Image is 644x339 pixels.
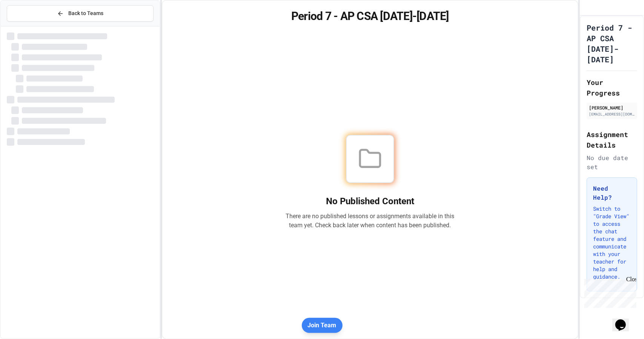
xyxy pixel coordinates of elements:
p: Switch to "Grade View" to access the chat feature and communicate with your teacher for help and ... [593,205,631,280]
h1: Period 7 - AP CSA [DATE]-[DATE] [587,22,637,65]
span: Back to Teams [68,9,103,17]
iframe: chat widget [612,309,636,331]
p: There are no published lessons or assignments available in this team yet. Check back later when c... [286,212,455,230]
button: Join Team [302,318,343,333]
h2: Assignment Details [587,129,637,150]
h2: Your Progress [587,77,637,98]
div: No due date set [587,153,637,171]
h2: No Published Content [286,195,455,207]
div: Chat with us now!Close [3,3,52,48]
h3: Need Help? [593,184,631,202]
button: Back to Teams [7,5,154,22]
div: [PERSON_NAME] [589,104,635,111]
h1: Period 7 - AP CSA [DATE]-[DATE] [171,9,569,23]
iframe: chat widget [581,276,636,308]
div: [EMAIL_ADDRESS][DOMAIN_NAME] [589,111,635,117]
